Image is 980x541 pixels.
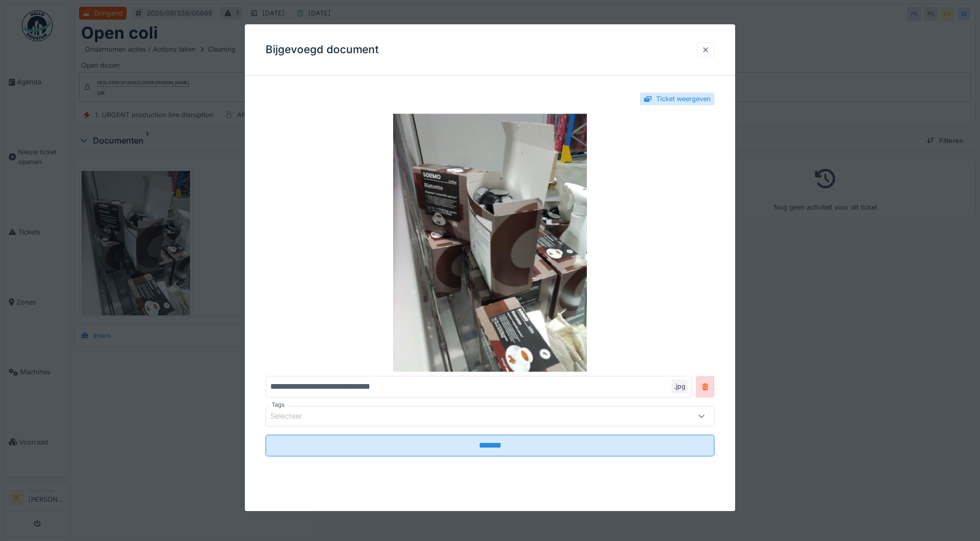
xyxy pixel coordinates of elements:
label: Tags [270,401,287,409]
div: Selecteer [270,411,317,422]
div: Ticket weergeven [656,94,711,104]
div: .jpg [672,379,688,393]
img: 3121c44a-bd39-41e9-be42-25a6125281f2-17555008476364865009610488224492.jpg [266,114,714,372]
h3: Bijgevoegd document [266,43,379,56]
